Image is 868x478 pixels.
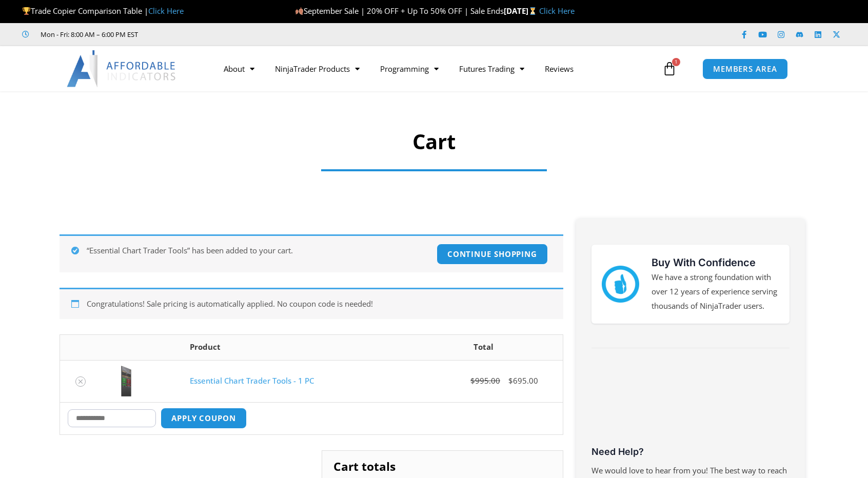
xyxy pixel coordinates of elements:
span: 1 [672,58,680,66]
span: $ [470,375,475,386]
th: Product [182,335,404,360]
a: Futures Trading [449,57,535,81]
h3: Buy With Confidence [652,255,780,270]
th: Total [404,335,563,360]
strong: [DATE] [504,6,539,16]
bdi: 995.00 [470,375,500,386]
h1: Cart [94,127,774,156]
a: Reviews [535,57,584,81]
span: $ [508,375,513,386]
a: Programming [370,57,449,81]
img: 🏆 [23,7,30,15]
a: Click Here [148,6,184,16]
nav: Menu [213,57,660,81]
a: Click Here [539,6,575,16]
h3: Need Help? [591,446,790,457]
iframe: Customer reviews powered by Trustpilot [152,29,306,39]
img: ⏳ [529,7,537,15]
span: MEMBERS AREA [713,65,777,73]
a: Remove Essential Chart Trader Tools - 1 PC from cart [75,376,86,387]
a: About [213,57,265,81]
span: Mon - Fri: 8:00 AM – 6:00 PM EST [38,28,138,41]
img: Essential Chart Trader Tools | Affordable Indicators – NinjaTrader [108,366,144,396]
div: Congratulations! Sale pricing is automatically applied. No coupon code is needed! [60,288,563,319]
iframe: Customer reviews powered by Trustpilot [591,366,790,443]
a: MEMBERS AREA [702,58,788,79]
img: 🍂 [295,7,303,15]
p: We have a strong foundation with over 12 years of experience serving thousands of NinjaTrader users. [652,270,780,313]
a: NinjaTrader Products [265,57,370,81]
img: mark thumbs good 43913 | Affordable Indicators – NinjaTrader [602,266,639,303]
a: Continue shopping [437,244,548,265]
bdi: 695.00 [508,375,538,386]
button: Apply coupon [161,408,247,429]
a: Essential Chart Trader Tools - 1 PC [190,375,314,386]
img: LogoAI | Affordable Indicators – NinjaTrader [67,50,177,87]
div: “Essential Chart Trader Tools” has been added to your cart. [60,234,563,272]
span: September Sale | 20% OFF + Up To 50% OFF | Sale Ends [295,6,504,16]
a: 1 [647,54,692,84]
span: Trade Copier Comparison Table | [22,6,184,16]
